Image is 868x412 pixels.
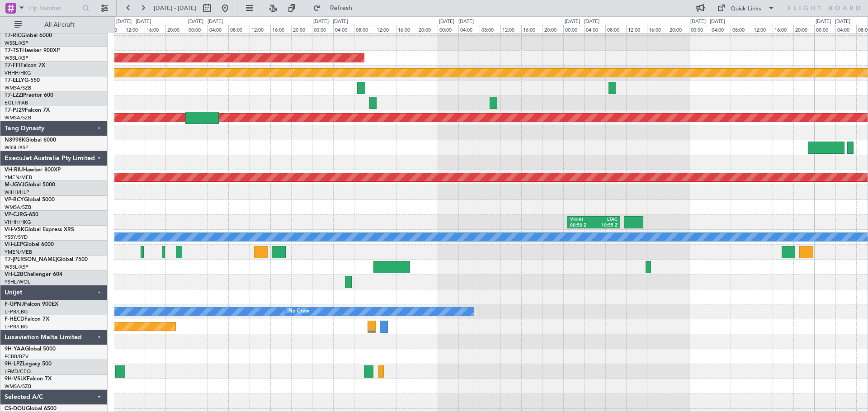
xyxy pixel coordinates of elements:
a: WSSL/XSP [5,55,28,62]
a: T7-FFIFalcon 7X [5,63,45,68]
span: T7-PJ29 [5,108,25,113]
span: T7-FFI [5,63,20,68]
a: M-JGVJGlobal 5000 [5,182,55,188]
div: 16:00 [145,25,165,33]
span: F-HECD [5,317,24,322]
input: Trip Number [28,1,80,15]
div: Quick Links [731,5,761,14]
div: 12:00 [250,25,270,33]
a: LFMD/CEQ [5,368,31,375]
div: 20:00 [542,25,563,33]
div: 20:00 [793,25,814,33]
div: 04:00 [333,25,354,33]
span: 9H-LPZ [5,361,23,367]
div: [DATE] - [DATE] [690,18,725,26]
div: 08:00 [228,25,249,33]
a: VH-LEPGlobal 6000 [5,242,54,247]
div: 12:00 [626,25,647,33]
button: Quick Links [712,1,779,15]
div: 00:50 Z [570,223,594,229]
a: WMSA/SZB [5,114,31,121]
a: WMSA/SZB [5,383,31,390]
span: T7-TST [5,48,22,53]
span: N8998K [5,137,25,143]
div: 12:00 [124,25,145,33]
div: 00:00 [187,25,208,33]
a: T7-PJ29Falcon 7X [5,108,50,113]
div: 16:00 [396,25,417,33]
span: Refresh [322,5,360,11]
a: FCBB/BZV [5,353,28,360]
a: EGLF/FAB [5,99,28,106]
div: [DATE] - [DATE] [313,18,348,26]
div: 04:00 [584,25,605,33]
a: T7-TSTHawker 900XP [5,48,60,53]
a: WSSL/XSP [5,144,28,151]
span: VP-BCY [5,197,24,203]
a: N8998KGlobal 6000 [5,137,56,143]
span: VH-VSK [5,227,24,232]
div: LTAC [594,217,618,223]
span: VP-CJR [5,212,23,218]
div: 16:00 [773,25,793,33]
div: 16:00 [270,25,291,33]
div: [DATE] - [DATE] [565,18,599,26]
a: VP-CJRG-650 [5,212,38,218]
div: 08:00 [354,25,375,33]
div: [DATE] - [DATE] [816,18,850,26]
div: [DATE] - [DATE] [439,18,474,26]
div: 04:00 [208,25,228,33]
a: 9H-YAAGlobal 5000 [5,346,56,352]
div: 04:00 [835,25,856,33]
a: WMSA/SZB [5,204,31,211]
div: 12:00 [500,25,521,33]
a: T7-LZZIPraetor 600 [5,93,53,98]
span: 9H-VSLK [5,376,27,382]
div: 20:00 [417,25,438,33]
a: F-HECDFalcon 7X [5,317,49,322]
a: LFPB/LBG [5,308,28,315]
a: YMEN/MEB [5,249,32,256]
a: VH-VSKGlobal Express XRS [5,227,74,232]
span: M-JGVJ [5,182,24,188]
a: VH-L2BChallenger 604 [5,272,62,277]
a: CS-DOUGlobal 6500 [5,406,57,412]
a: YSSY/SYD [5,234,28,241]
div: 12:00 [375,25,396,33]
a: WSSL/XSP [5,40,28,47]
div: VHHH [570,217,594,223]
a: YSHL/WOL [5,279,30,285]
span: VH-LEP [5,242,23,247]
a: WMSA/SZB [5,85,31,91]
div: 00:00 [438,25,458,33]
div: 20:00 [668,25,689,33]
div: 00:00 [689,25,710,33]
span: T7-LZZI [5,93,23,98]
div: 10:55 Z [594,223,618,229]
span: [DATE] - [DATE] [154,4,196,12]
div: [DATE] - [DATE] [188,18,223,26]
div: 00:00 [563,25,584,33]
a: VHHH/HKG [5,219,31,226]
div: 16:00 [647,25,668,33]
div: 00:00 [312,25,333,33]
a: WSSL/XSP [5,264,28,270]
div: No Crew [288,305,309,318]
span: 9H-YAA [5,346,25,352]
a: F-GPNJFalcon 900EX [5,302,58,307]
div: 12:00 [752,25,773,33]
div: 08:00 [731,25,751,33]
button: Refresh [309,1,363,15]
span: F-GPNJ [5,302,24,307]
div: 20:00 [165,25,186,33]
span: CS-DOU [5,406,26,412]
div: 08:00 [480,25,500,33]
a: VH-RIUHawker 800XP [5,167,61,173]
span: VH-L2B [5,272,24,277]
a: VHHH/HKG [5,70,31,76]
div: [DATE] - [DATE] [116,18,151,26]
span: T7-RIC [5,33,21,38]
a: VP-BCYGlobal 5000 [5,197,55,203]
span: All Aircraft [24,22,95,28]
div: 20:00 [291,25,312,33]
